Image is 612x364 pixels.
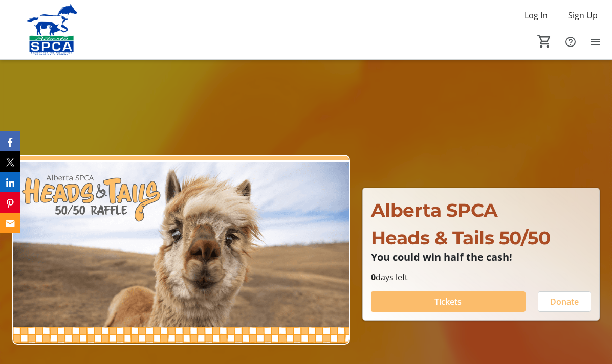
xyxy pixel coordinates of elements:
[535,32,554,51] button: Cart
[568,9,598,21] span: Sign Up
[560,32,581,52] button: Help
[371,252,591,263] p: You could win half the cash!
[371,291,526,312] button: Tickets
[538,291,591,312] button: Donate
[6,4,97,55] img: Alberta SPCA's Logo
[585,32,606,52] button: Menu
[550,295,579,308] span: Donate
[371,271,376,283] span: 0
[560,7,606,24] button: Sign Up
[371,199,498,221] span: Alberta SPCA
[434,295,462,308] span: Tickets
[516,7,556,24] button: Log In
[371,226,551,249] span: Heads & Tails 50/50
[524,9,548,21] span: Log In
[12,155,350,345] img: Campaign CTA Media Photo
[371,271,591,283] p: days left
